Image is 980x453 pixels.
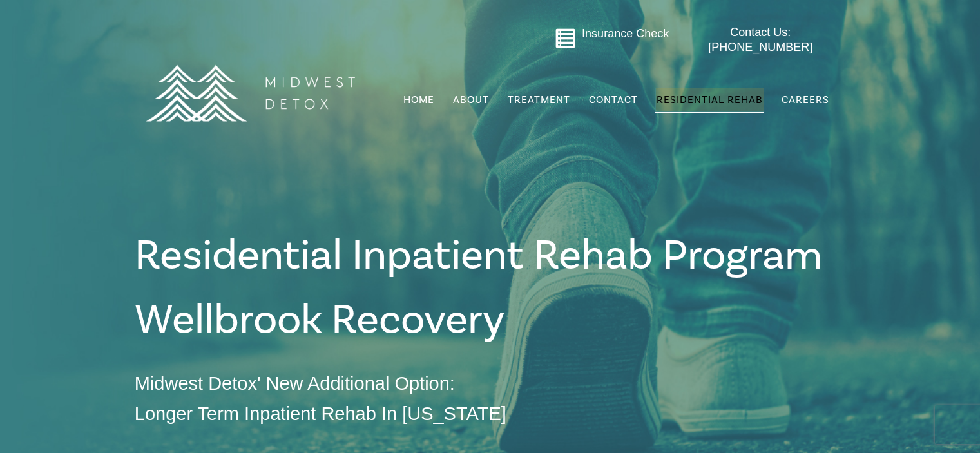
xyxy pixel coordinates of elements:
span: Contact [589,95,638,105]
a: Go to midwestdetox.com/message-form-page/ [555,28,576,53]
a: Insurance Check [582,27,669,40]
span: Residential Rehab [657,93,763,106]
span: Treatment [508,95,570,105]
a: Home [402,88,436,112]
img: MD Logo Horitzontal white-01 (1) (1) [137,37,363,149]
a: Contact Us: [PHONE_NUMBER] [683,25,838,55]
span: Contact Us: [PHONE_NUMBER] [708,26,812,53]
span: About [453,95,489,105]
span: Careers [782,93,829,106]
a: Contact [588,88,639,112]
a: About [452,88,490,112]
a: Treatment [506,88,572,112]
span: Home [403,93,434,106]
a: Careers [780,88,831,112]
span: Residential Inpatient Rehab Program Wellbrook Recovery [135,229,823,347]
span: Midwest Detox' New Additional Option: Longer Term Inpatient Rehab in [US_STATE] [135,373,506,423]
a: Residential Rehab [655,88,764,112]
